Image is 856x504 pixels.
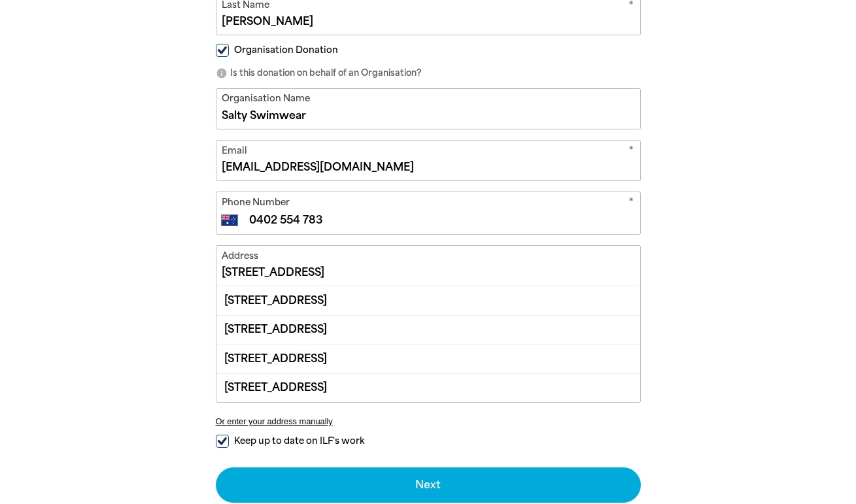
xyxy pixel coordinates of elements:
[216,467,641,503] button: Next
[216,435,229,448] input: Keep up to date on ILF's work
[216,373,640,402] div: [STREET_ADDRESS]
[216,67,228,79] i: info
[216,286,640,314] div: [STREET_ADDRESS]
[216,44,229,57] input: Organisation Donation
[216,315,640,344] div: [STREET_ADDRESS]
[216,416,641,426] button: Or enter your address manually
[628,195,634,212] i: Required
[234,435,364,447] span: Keep up to date on ILF's work
[216,344,640,373] div: [STREET_ADDRESS]
[234,44,338,56] span: Organisation Donation
[216,67,641,80] p: Is this donation on behalf of an Organisation?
